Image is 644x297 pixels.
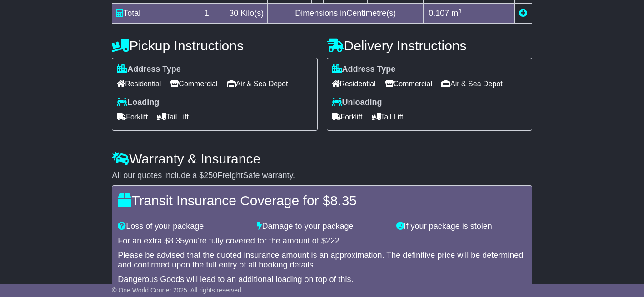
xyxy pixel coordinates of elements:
span: Residential [117,77,161,91]
span: 0.107 [429,9,449,18]
h4: Pickup Instructions [112,38,317,53]
span: Residential [332,77,376,91]
div: For an extra $ you're fully covered for the amount of $ . [118,236,526,246]
td: Kilo(s) [225,4,268,24]
span: m [451,9,462,18]
span: Forklift [332,110,363,124]
td: Total [112,4,188,24]
label: Address Type [117,64,181,74]
span: 250 [204,171,217,180]
span: Commercial [170,77,217,91]
td: Dimensions in Centimetre(s) [268,4,424,24]
h4: Warranty & Insurance [112,151,532,166]
span: Tail Lift [157,110,189,124]
span: 8.35 [169,236,185,245]
span: 30 [229,9,238,18]
span: Forklift [117,110,148,124]
div: Loss of your package [113,222,252,232]
h4: Transit Insurance Coverage for $ [118,193,526,208]
div: Please be advised that the quoted insurance amount is an approximation. The definitive price will... [118,251,526,270]
a: Add new item [519,9,527,18]
label: Loading [117,98,159,108]
div: Damage to your package [252,222,391,232]
span: © One World Courier 2025. All rights reserved. [112,287,243,294]
div: Dangerous Goods will lead to an additional loading on top of this. [118,275,526,285]
span: Commercial [385,77,432,91]
div: If your package is stolen [392,222,531,232]
span: 8.35 [330,193,357,208]
sup: 3 [458,8,462,15]
span: 222 [326,236,339,245]
span: Tail Lift [372,110,404,124]
label: Unloading [332,98,382,108]
label: Address Type [332,64,396,74]
span: Air & Sea Depot [227,77,288,91]
span: Air & Sea Depot [441,77,503,91]
div: All our quotes include a $ FreightSafe warranty. [112,171,532,181]
td: 1 [188,4,225,24]
h4: Delivery Instructions [327,38,532,53]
